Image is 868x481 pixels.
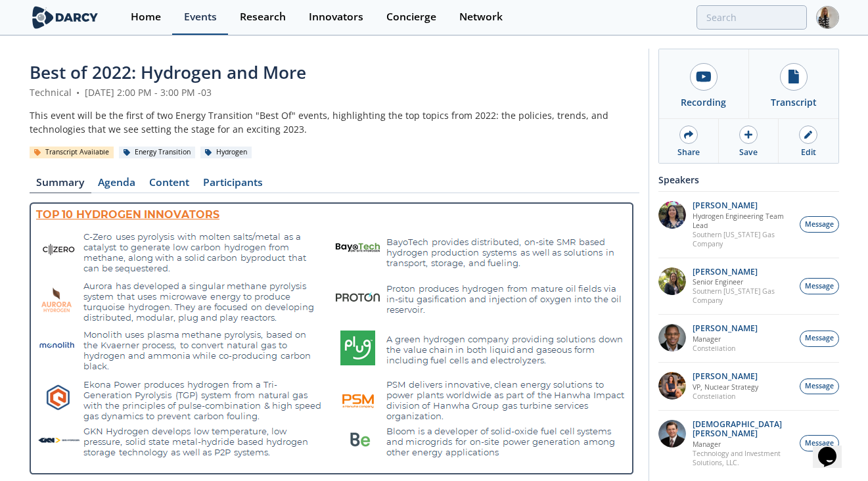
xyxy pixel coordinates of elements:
[693,286,792,305] p: Southern [US_STATE] Gas Company
[30,6,101,29] img: logo-wide.svg
[805,438,834,449] span: Message
[30,60,306,84] span: Best of 2022: Hydrogen and More
[779,119,838,163] a: Edit
[30,202,633,474] img: Image
[800,278,839,294] button: Message
[119,147,196,158] div: Energy Transition
[693,382,758,392] p: VP, Nuclear Strategy
[681,95,726,109] div: Recording
[386,12,436,22] div: Concierge
[184,12,217,22] div: Events
[74,86,82,99] span: •
[805,281,834,292] span: Message
[677,147,700,158] div: Share
[693,372,758,381] p: [PERSON_NAME]
[800,331,839,347] button: Message
[693,324,758,333] p: [PERSON_NAME]
[459,12,503,22] div: Network
[30,177,91,193] a: Summary
[739,147,758,158] div: Save
[771,95,817,109] div: Transcript
[800,216,839,233] button: Message
[693,201,792,210] p: [PERSON_NAME]
[196,177,270,193] a: Participants
[309,12,363,22] div: Innovators
[658,267,686,295] img: TpBhW5UTB2PTOQ22Obnq
[805,333,834,344] span: Message
[659,49,749,118] a: Recording
[693,420,792,438] p: [DEMOGRAPHIC_DATA][PERSON_NAME]
[748,49,838,118] a: Transcript
[800,378,839,395] button: Message
[693,392,758,401] p: Constellation
[801,147,816,158] div: Edit
[697,5,807,30] input: Advanced Search
[693,440,792,449] p: Manager
[813,428,855,468] iframe: chat widget
[693,344,758,353] p: Constellation
[693,277,792,286] p: Senior Engineer
[658,372,686,400] img: rI6EyuTnSqrZsEPYIALA
[693,449,792,467] p: Technology and Investment Solutions, LLC.
[30,108,639,136] div: This event will be the first of two Energy Transition "Best Of" events, highlighting the top topi...
[658,168,839,191] div: Speakers
[200,147,252,158] div: Hydrogen
[805,219,834,230] span: Message
[91,177,143,193] a: Agenda
[800,435,839,451] button: Message
[693,212,792,230] p: Hydrogen Engineering Team Lead
[143,177,196,193] a: Content
[658,420,686,447] img: fC0wGcvRaiDHe8mhrJdr
[30,85,639,99] div: Technical [DATE] 2:00 PM - 3:00 PM -03
[658,201,686,229] img: 0awEz0XQoegE2SToIpMp
[240,12,286,22] div: Research
[30,147,114,158] div: Transcript Available
[816,6,839,29] img: Profile
[693,334,758,344] p: Manager
[658,324,686,352] img: YkGFfnKYT4erdBnyv6Z0
[805,381,834,392] span: Message
[693,267,792,277] p: [PERSON_NAME]
[131,12,161,22] div: Home
[693,230,792,248] p: Southern [US_STATE] Gas Company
